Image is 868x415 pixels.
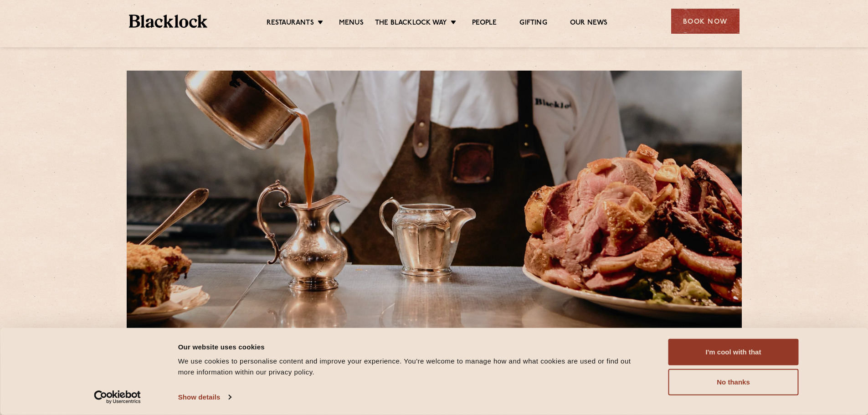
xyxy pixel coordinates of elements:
[668,369,799,395] button: No thanks
[671,9,740,34] div: Book Now
[267,19,314,29] a: Restaurants
[178,356,648,378] div: We use cookies to personalise content and improve your experience. You're welcome to manage how a...
[375,19,447,29] a: The Blacklock Way
[570,19,608,29] a: Our News
[668,339,799,365] button: I'm cool with that
[519,19,547,29] a: Gifting
[339,19,364,29] a: Menus
[178,341,648,352] div: Our website uses cookies
[472,19,497,29] a: People
[178,390,231,404] a: Show details
[77,390,157,404] a: Usercentrics Cookiebot - opens in a new window
[129,15,208,28] img: BL_Textured_Logo-footer-cropped.svg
